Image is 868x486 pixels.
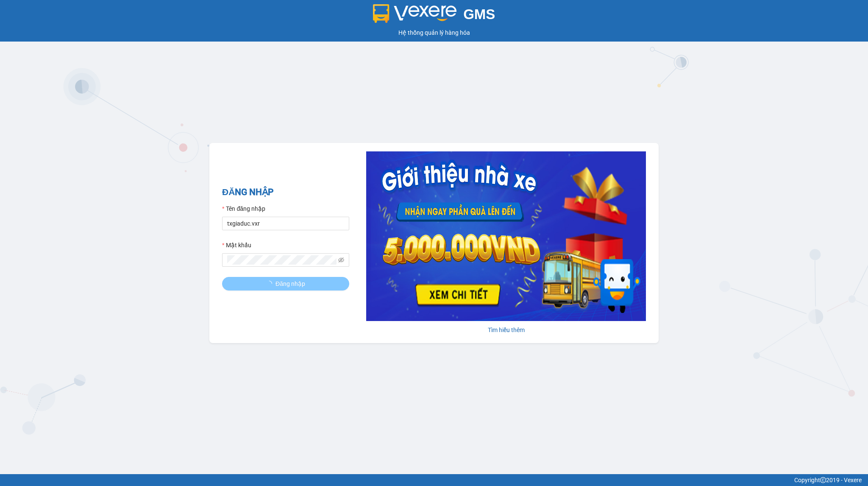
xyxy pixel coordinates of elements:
span: eye-invisible [338,257,344,263]
label: Mật khẩu [222,240,251,250]
div: Hệ thống quản lý hàng hóa [2,28,866,37]
button: Đăng nhập [222,277,349,290]
h2: ĐĂNG NHẬP [222,185,349,199]
input: Tên đăng nhập [222,217,349,230]
span: Đăng nhập [275,279,305,288]
span: copyright [820,477,826,483]
span: GMS [463,6,495,22]
span: loading [266,281,275,287]
input: Mật khẩu [227,255,337,265]
label: Tên đăng nhập [222,204,265,213]
img: logo 2 [373,4,457,23]
div: Copyright 2019 - Vexere [6,475,862,485]
a: GMS [373,13,495,20]
div: Tìm hiểu thêm [366,325,646,335]
img: banner-0 [366,151,646,321]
